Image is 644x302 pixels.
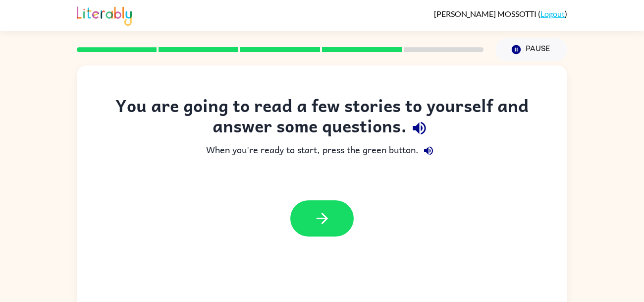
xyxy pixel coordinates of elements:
button: Pause [495,38,567,61]
div: When you're ready to start, press the green button. [97,141,547,161]
a: Logout [540,9,565,18]
div: ( ) [434,9,567,18]
span: [PERSON_NAME] MOSSOTTI [434,9,538,18]
img: Literably [77,4,132,26]
div: You are going to read a few stories to yourself and answer some questions. [97,95,547,141]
